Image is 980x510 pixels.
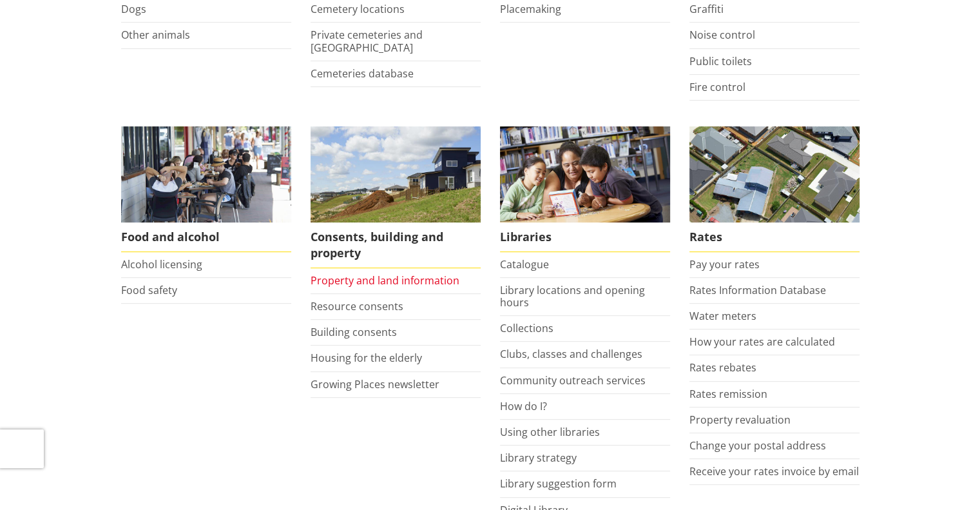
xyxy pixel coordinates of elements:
[689,309,756,323] a: Water meters
[311,351,422,365] a: Housing for the elderly
[311,222,481,268] span: Consents, building and property
[500,126,670,252] a: Library membership is free to everyone who lives in the Waikato district. Libraries
[500,257,549,271] a: Catalogue
[689,464,859,478] a: Receive your rates invoice by email
[500,425,600,439] a: Using other libraries
[121,222,291,252] span: Food and alcohol
[689,360,756,375] a: Rates rebates
[500,321,553,335] a: Collections
[311,28,423,54] a: Private cemeteries and [GEOGRAPHIC_DATA]
[311,66,414,81] a: Cemeteries database
[311,325,397,339] a: Building consents
[689,283,826,297] a: Rates Information Database
[311,273,459,288] a: Property and land information
[689,126,860,222] img: Rates-thumbnail
[121,126,291,252] a: Food and Alcohol in the Waikato Food and alcohol
[121,283,177,297] a: Food safety
[689,438,826,453] a: Change your postal address
[500,476,617,491] a: Library suggestion form
[689,257,760,271] a: Pay your rates
[689,28,755,42] a: Noise control
[311,126,481,222] img: Land and property thumbnail
[689,387,767,401] a: Rates remission
[689,80,745,94] a: Fire control
[500,451,577,465] a: Library strategy
[311,2,405,16] a: Cemetery locations
[500,222,670,252] span: Libraries
[311,126,481,268] a: New Pokeno housing development Consents, building and property
[689,222,860,252] span: Rates
[689,335,835,349] a: How your rates are calculated
[121,28,190,42] a: Other animals
[500,373,646,387] a: Community outreach services
[121,257,202,271] a: Alcohol licensing
[500,347,642,361] a: Clubs, classes and challenges
[500,2,561,16] a: Placemaking
[689,2,724,16] a: Graffiti
[311,377,439,391] a: Growing Places newsletter
[689,126,860,252] a: Pay your rates online Rates
[689,413,791,427] a: Property revaluation
[500,399,547,413] a: How do I?
[500,283,645,309] a: Library locations and opening hours
[689,54,752,68] a: Public toilets
[921,456,967,502] iframe: Messenger Launcher
[500,126,670,222] img: Waikato District Council libraries
[311,299,403,313] a: Resource consents
[121,126,291,222] img: Food and Alcohol in the Waikato
[121,2,146,16] a: Dogs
